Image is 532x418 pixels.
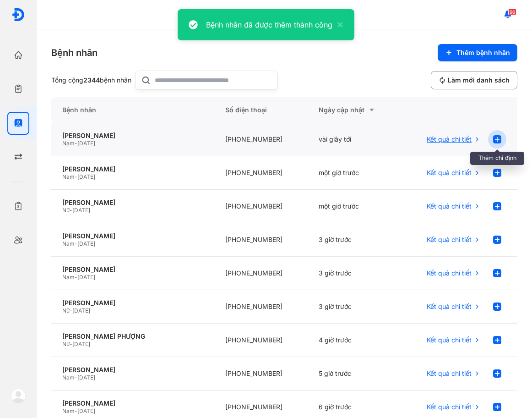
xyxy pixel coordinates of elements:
span: Nam [62,240,75,247]
span: - [75,173,77,180]
img: logo [11,8,25,22]
div: [PERSON_NAME] [62,132,203,140]
span: Kết quả chi tiết [427,236,472,244]
div: 3 giờ trước [308,290,401,324]
span: Nữ [62,341,70,347]
div: [PHONE_NUMBER] [214,223,308,257]
button: Làm mới danh sách [431,71,517,89]
span: Làm mới danh sách [448,76,510,84]
span: Nam [62,374,75,381]
div: một giờ trước [308,190,401,223]
span: 96 [508,9,516,15]
div: Ngày cập nhật [319,104,390,115]
div: Bệnh nhân đã được thêm thành công [206,19,332,30]
span: 2344 [83,76,100,84]
span: [DATE] [77,274,95,280]
span: Thêm bệnh nhân [456,49,510,57]
div: [PERSON_NAME] [62,366,203,374]
span: [DATE] [77,240,95,247]
div: Bệnh nhân [51,46,98,59]
span: Kết quả chi tiết [427,302,472,311]
div: [PERSON_NAME] [62,399,203,407]
div: [PERSON_NAME] [62,165,203,173]
span: Kết quả chi tiết [427,369,472,378]
span: - [70,307,72,314]
span: Kết quả chi tiết [427,336,472,344]
span: - [70,341,72,347]
span: Nam [62,274,75,280]
div: Bệnh nhân [51,97,214,123]
div: [PERSON_NAME] [62,265,203,274]
span: - [75,140,77,147]
span: Nam [62,407,75,414]
span: - [75,274,77,280]
div: [PHONE_NUMBER] [214,190,308,223]
span: [DATE] [77,173,95,180]
div: [PHONE_NUMBER] [214,357,308,390]
span: Kết quả chi tiết [427,269,472,277]
span: Nam [62,140,75,147]
span: - [75,240,77,247]
span: Nam [62,173,75,180]
div: [PHONE_NUMBER] [214,324,308,357]
div: [PERSON_NAME] [62,232,203,240]
span: - [70,207,72,214]
div: [PHONE_NUMBER] [214,257,308,290]
div: 4 giờ trước [308,324,401,357]
div: 5 giờ trước [308,357,401,390]
span: [DATE] [77,140,95,147]
div: Tổng cộng bệnh nhân [51,76,131,84]
div: 3 giờ trước [308,223,401,257]
span: - [75,407,77,414]
span: Kết quả chi tiết [427,169,472,177]
button: close [332,19,343,30]
span: Kết quả chi tiết [427,202,472,210]
div: [PHONE_NUMBER] [214,123,308,156]
div: Số điện thoại [214,97,308,123]
div: [PERSON_NAME] PHƯỢNG [62,332,203,341]
span: [DATE] [72,307,90,314]
div: [PHONE_NUMBER] [214,290,308,324]
div: vài giây tới [308,123,401,156]
span: Kết quả chi tiết [427,403,472,411]
span: Nữ [62,207,70,214]
span: [DATE] [72,341,90,347]
span: [DATE] [77,407,95,414]
div: một giờ trước [308,156,401,190]
span: [DATE] [77,374,95,381]
img: logo [11,389,26,403]
span: Kết quả chi tiết [427,135,472,143]
span: Nữ [62,307,70,314]
div: 3 giờ trước [308,257,401,290]
div: [PERSON_NAME] [62,299,203,307]
span: - [75,374,77,381]
button: Thêm bệnh nhân [438,44,517,61]
span: [DATE] [72,207,90,214]
div: [PERSON_NAME] [62,198,203,207]
div: [PHONE_NUMBER] [214,156,308,190]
